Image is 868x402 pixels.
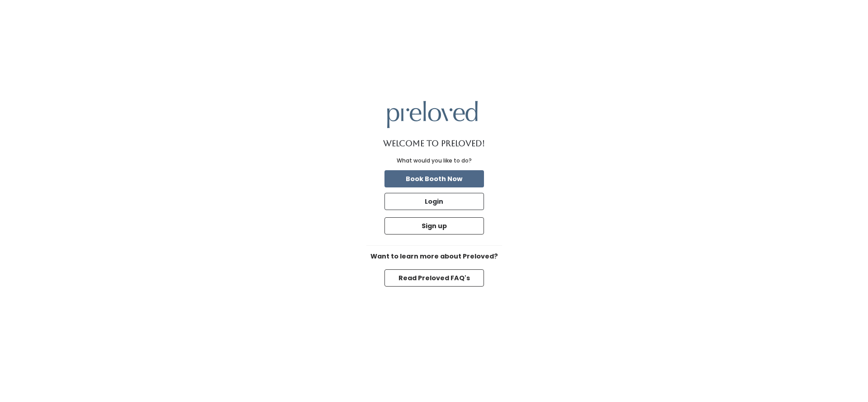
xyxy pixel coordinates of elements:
button: Login [384,193,484,210]
img: preloved logo [387,101,478,128]
h1: Welcome to Preloved! [383,139,485,148]
a: Login [383,191,486,212]
h6: Want to learn more about Preloved? [366,253,502,260]
button: Sign up [384,217,484,234]
button: Book Booth Now [384,170,484,187]
a: Sign up [383,215,486,236]
button: Read Preloved FAQ's [384,269,484,287]
div: What would you like to do? [397,157,472,165]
